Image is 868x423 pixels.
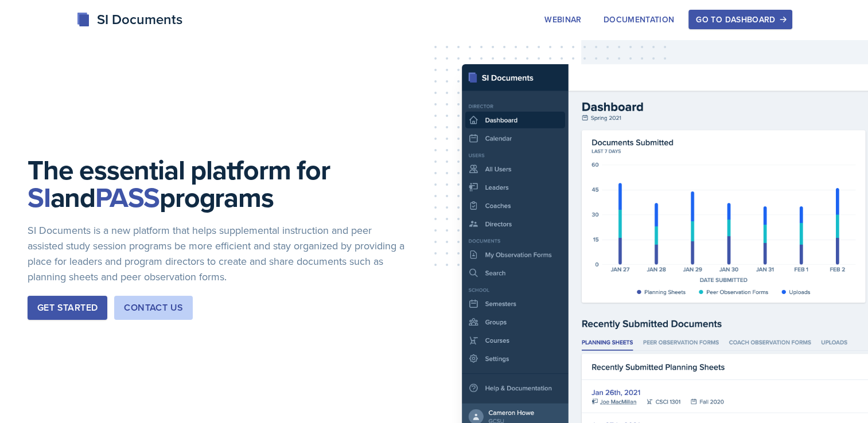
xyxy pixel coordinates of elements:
button: Get Started [28,296,107,320]
div: SI Documents [76,9,182,30]
button: Go to Dashboard [688,10,792,29]
div: Go to Dashboard [696,15,784,24]
div: Webinar [544,15,581,24]
button: Contact Us [114,296,193,320]
div: Get Started [37,301,98,315]
div: Contact Us [124,301,183,315]
button: Documentation [596,10,682,29]
div: Documentation [604,15,675,24]
button: Webinar [537,10,589,29]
